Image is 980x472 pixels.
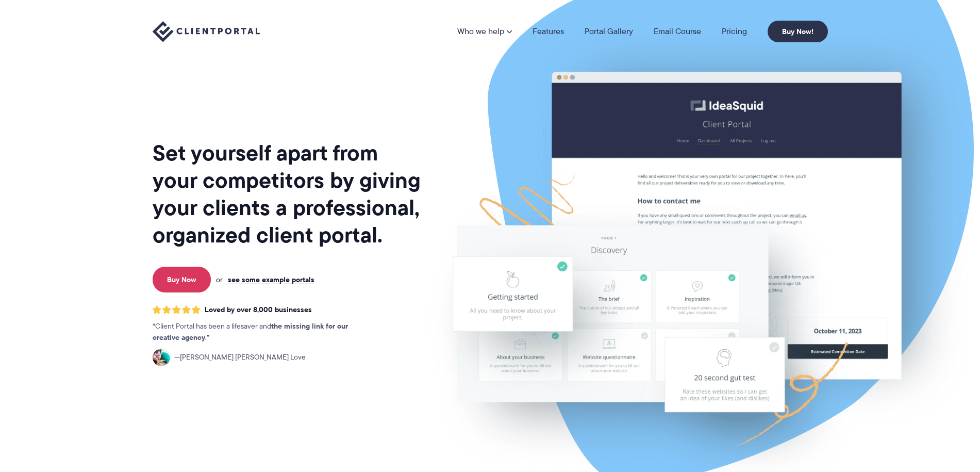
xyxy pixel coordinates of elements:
a: see some example portals [228,275,314,284]
a: Buy Now! [768,21,828,42]
a: Portal Gallery [585,27,633,36]
span: [PERSON_NAME] [PERSON_NAME] Love [174,352,306,363]
a: Buy Now [153,267,211,292]
a: Features [533,27,564,36]
h1: Set yourself apart from your competitors by giving your clients a professional, organized client ... [153,139,423,249]
a: Pricing [722,27,747,36]
a: Who we help [457,27,512,36]
strong: the missing link for our creative agency [153,320,348,343]
span: or [216,275,223,284]
p: Client Portal has been a lifesaver and . [153,321,369,344]
span: Loved by over 8,000 businesses [205,305,312,314]
a: Email Course [654,27,701,36]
